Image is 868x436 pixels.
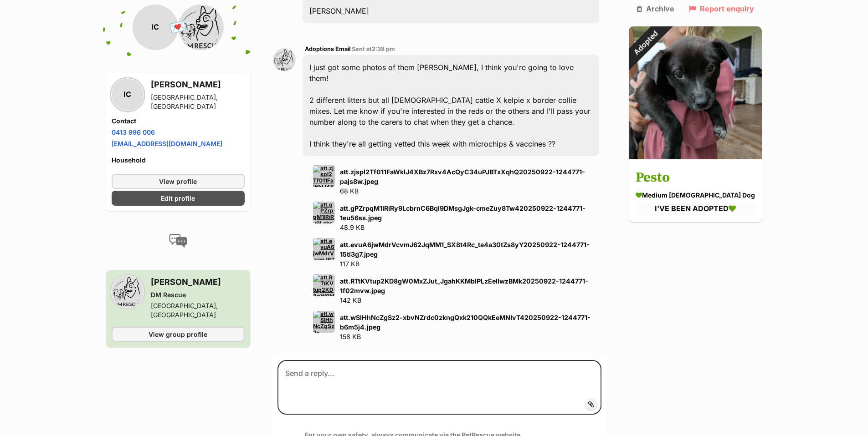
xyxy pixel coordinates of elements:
[340,277,588,294] strong: att.RTtKVtup2KD8gW0MxZJut_JgahKKMblPLzEellwzBMk20250922-1244771-1f02mvw.jpeg
[112,79,144,111] div: IC
[112,276,144,308] img: DM Rescue profile pic
[340,260,360,268] span: 117 KB
[352,46,395,52] span: Sent at
[340,241,590,258] strong: att.evuA6jwMdrVcvmJ62JqMM1_SX8t4Rc_ta4a30tZs8yY20250922-1244771-15tl3g7.jpeg
[168,18,189,37] span: 💌
[178,5,224,50] img: DM Rescue profile pic
[305,46,350,52] span: Adoptions Email
[273,48,296,71] img: Adoptions Email profile pic
[169,234,187,248] img: conversation-icon-4a6f8262b818ee0b60e3300018af0b2d0b884aa5de6e9bcb8d3d4eeb1a70a7c4.svg
[112,191,245,206] a: Edit profile
[313,238,335,260] img: att.evuA6jwMdrVcvmJ62JqMM1_SX8t4Rc_ta4a30tZs8yY20250922-1244771-15tl3g7.jpeg
[636,203,755,215] div: I'VE BEEN ADOPTED
[340,296,361,304] span: 142 KB
[689,5,754,13] a: Report enquiry
[151,290,245,299] div: DM Rescue
[629,152,762,161] a: Adopted
[313,202,335,223] img: att.gPZrpqM1IRiRy9LcbrnC6BqI9DMsgJgk-cmeZuy8Tw420250922-1244771-1eu56ss.jpeg
[636,191,755,200] div: medium [DEMOGRAPHIC_DATA] Dog
[151,301,245,319] div: [GEOGRAPHIC_DATA], [GEOGRAPHIC_DATA]
[340,187,359,195] span: 68 KB
[340,223,365,231] span: 48.9 KB
[112,327,245,342] a: View group profile
[112,140,222,147] a: [EMAIL_ADDRESS][DOMAIN_NAME]
[112,128,155,136] a: 0413 996 006
[303,55,599,156] div: I just got some photos of them [PERSON_NAME], I think you're going to love them! 2 different litt...
[629,161,762,222] a: Pesto medium [DEMOGRAPHIC_DATA] Dog I'VE BEEN ADOPTED
[313,274,335,296] img: att.RTtKVtup2KD8gW0MxZJut_JgahKKMblPLzEellwzBMk20250922-1244771-1f02mvw.jpeg
[340,204,586,222] strong: att.gPZrpqM1IRiRy9LcbrnC6BqI9DMsgJgk-cmeZuy8Tw420250922-1244771-1eu56ss.jpeg
[629,26,762,159] img: Pesto
[340,333,361,340] span: 158 KB
[340,314,591,331] strong: att.wSlHhNcZgSz2-xbvNZrdc0zkngQxk210QQkEeMNIvT420250922-1244771-b6m5j4.jpeg
[159,177,197,186] span: View profile
[151,78,245,91] h3: [PERSON_NAME]
[372,46,395,52] span: 2:38 pm
[616,14,675,72] div: Adopted
[112,174,245,189] a: View profile
[637,5,674,13] a: Archive
[149,330,207,339] span: View group profile
[313,165,335,187] img: att.zjspl2Tf011FaWkIJ4XBz7Rxv4AcQyC34uPJBTxXqhQ20250922-1244771-pajs8w.jpeg
[151,276,245,289] h3: [PERSON_NAME]
[313,311,335,333] img: att.wSlHhNcZgSz2-xbvNZrdc0zkngQxk210QQkEeMNIvT420250922-1244771-b6m5j4.jpeg
[161,193,195,203] span: Edit profile
[112,117,245,126] h4: Contact
[112,156,245,165] h4: Household
[133,5,178,50] div: IC
[151,93,245,111] div: [GEOGRAPHIC_DATA], [GEOGRAPHIC_DATA]
[636,168,755,188] h3: Pesto
[340,168,585,185] strong: att.zjspl2Tf011FaWkIJ4XBz7Rxv4AcQyC34uPJBTxXqhQ20250922-1244771-pajs8w.jpeg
